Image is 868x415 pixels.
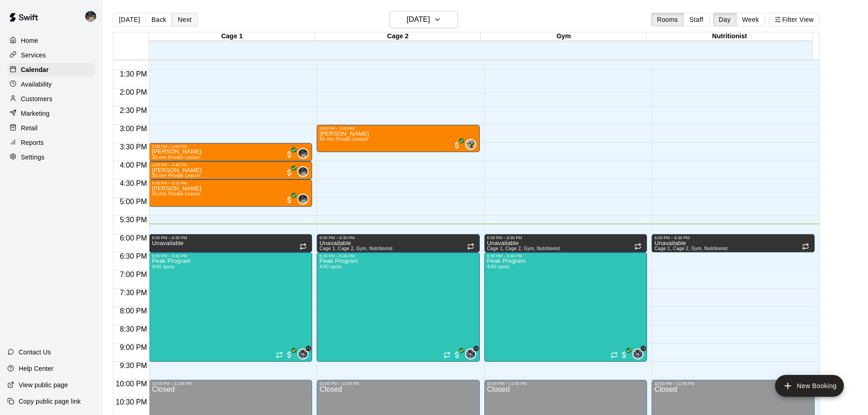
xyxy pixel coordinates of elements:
div: Nolan Gilbert [298,166,308,177]
button: Staff [683,13,709,26]
div: 6:00 PM – 6:30 PM: Unavailable [652,234,815,252]
span: Recurring event [276,351,283,359]
div: Cy Miller [298,348,308,359]
span: 30-min Private Lesson [152,173,200,178]
img: Cy Miller [633,349,642,359]
div: 4:00 PM – 4:30 PM: Cohen Herman [149,161,312,179]
span: Recurring event [611,351,618,359]
span: 10:00 PM [113,380,149,388]
div: 10:00 PM – 11:59 PM [152,381,309,386]
button: Next [172,13,197,26]
div: Cy Miller [465,348,476,359]
button: add [775,375,844,397]
p: Contact Us [19,348,51,357]
a: Services [7,48,95,62]
a: Customers [7,92,95,106]
div: Reports [7,136,95,149]
div: Cy Miller [632,348,643,359]
div: 3:30 PM – 4:00 PM [152,144,309,149]
button: Filter View [769,13,820,26]
span: 2:00 PM [118,88,149,96]
span: 1:30 PM [118,70,149,78]
div: 6:30 PM – 9:30 PM [319,254,477,258]
div: Casey Peck [465,139,476,150]
a: Retail [7,121,95,135]
div: Nolan Gilbert [83,7,103,26]
button: Week [736,13,765,26]
span: +1 [473,346,479,351]
span: All customers have paid [285,350,294,359]
button: [DATE] [113,13,146,26]
span: Casey Peck [469,139,476,150]
div: 6:00 PM – 6:30 PM: Unavailable [317,234,480,252]
div: 3:00 PM – 3:45 PM: Cameron Burgoyne [317,125,480,152]
h6: [DATE] [407,13,430,26]
span: Recurring event [299,243,307,250]
span: 6:30 PM [118,252,149,260]
span: All customers have paid [285,150,294,159]
img: Nolan Gilbert [298,149,308,158]
span: 3:00 PM [118,125,149,133]
div: Cage 2 [315,32,481,41]
div: Home [7,34,95,47]
div: 4:30 PM – 5:15 PM: Mason Doppler [149,179,312,207]
div: Cage 1 [149,32,315,41]
span: All customers have paid [452,350,462,359]
p: Home [21,36,38,45]
span: Nolan Gilbert [301,194,308,205]
div: 6:00 PM – 6:30 PM: Unavailable [484,234,647,252]
span: 8:30 PM [118,325,149,333]
span: 6:00 PM [118,234,149,242]
div: Nolan Gilbert [298,194,308,205]
p: Marketing [21,109,50,118]
span: Cy Miller & 1 other [469,348,476,359]
p: Settings [21,153,45,162]
div: Gym [481,32,647,41]
span: 3:30 PM [118,143,149,151]
span: 7:30 PM [118,289,149,297]
span: Recurring event [802,243,809,250]
span: 9:30 PM [118,362,149,369]
p: Retail [21,123,38,133]
div: Availability [7,77,95,91]
span: 45-min Private Lesson [152,191,200,196]
div: 10:00 PM – 11:59 PM [654,381,812,386]
img: Nolan Gilbert [298,195,308,204]
p: Copy public page link [19,397,81,406]
span: Cage 1, Cage 2, Gym, Nutritionist [654,246,728,251]
span: All customers have paid [620,350,629,359]
span: All customers have paid [452,141,462,150]
span: Nolan Gilbert [301,166,308,177]
span: Cy Miller & 1 other [301,348,308,359]
img: Nolan Gilbert [298,167,308,176]
div: 10:00 PM – 11:59 PM [487,381,645,386]
span: 45-min Private Lesson [319,137,368,142]
span: 5:30 PM [118,216,149,224]
span: +1 [641,346,646,351]
span: 4/40 spots filled [152,264,174,269]
img: Casey Peck [466,140,475,149]
div: 10:00 PM – 11:59 PM [319,381,477,386]
div: 4:00 PM – 4:30 PM [152,163,309,167]
div: 6:00 PM – 6:30 PM [654,236,812,240]
button: Back [145,13,172,26]
div: 6:30 PM – 9:30 PM [487,254,645,258]
span: 4:30 PM [118,179,149,187]
div: 6:30 PM – 9:30 PM [152,254,309,258]
span: Nolan Gilbert [301,148,308,159]
span: 5:00 PM [118,198,149,205]
span: All customers have paid [285,195,294,205]
div: 3:00 PM – 3:45 PM [319,126,477,131]
div: Marketing [7,107,95,120]
a: Settings [7,150,95,164]
a: Calendar [7,63,95,77]
div: 4:30 PM – 5:15 PM [152,181,309,185]
div: 6:30 PM – 9:30 PM: Peak Program [317,252,480,362]
div: 6:00 PM – 6:30 PM [152,236,309,240]
span: 4:00 PM [118,161,149,169]
span: Cage 1, Cage 2, Gym, Nutritionist [319,246,393,251]
p: Services [21,51,46,60]
p: Calendar [21,65,49,74]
